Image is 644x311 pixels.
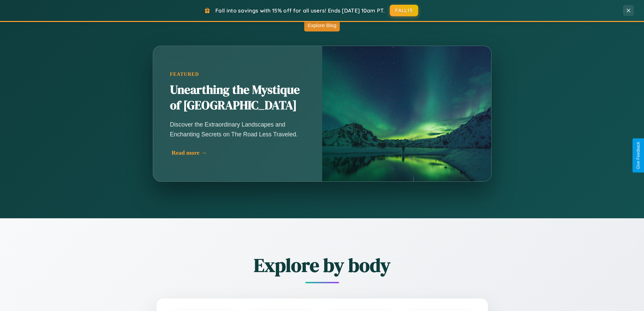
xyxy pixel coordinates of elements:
[636,142,641,169] div: Give Feedback
[170,120,305,139] p: Discover the Extraordinary Landscapes and Enchanting Secrets on The Road Less Traveled.
[119,252,525,278] h2: Explore by body
[172,149,307,156] div: Read more →
[304,19,340,31] button: Explore Blog
[170,82,305,113] h2: Unearthing the Mystique of [GEOGRAPHIC_DATA]
[390,5,418,16] button: FALL15
[170,71,305,77] div: Featured
[215,7,385,14] span: Fall into savings with 15% off for all users! Ends [DATE] 10am PT.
